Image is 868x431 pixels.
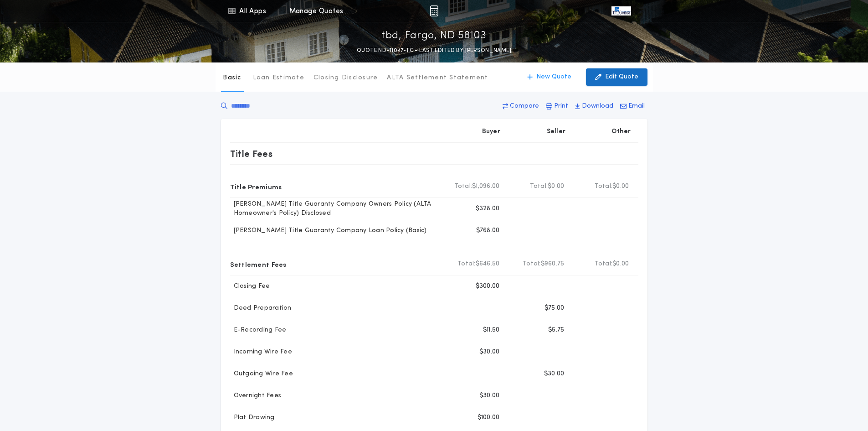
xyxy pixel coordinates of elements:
[381,29,487,43] p: tbd, Fargo, ND 58103
[223,73,241,83] p: Basic
[483,326,500,335] p: $11.50
[612,260,629,269] span: $0.00
[479,348,500,357] p: $30.00
[230,326,287,335] p: E-Recording Fee
[476,204,500,213] p: $328.00
[230,413,275,422] p: Plat Drawing
[313,73,378,83] p: Closing Disclosure
[605,73,638,82] p: Edit Quote
[230,200,442,218] p: [PERSON_NAME] Title Guaranty Company Owners Policy (ALTA Homeowner's Policy) Disclosed
[230,146,273,161] p: Title Fees
[230,304,292,313] p: Deed Preparation
[476,282,500,291] p: $300.00
[530,182,548,191] b: Total:
[612,182,629,191] span: $0.00
[230,282,270,291] p: Closing Fee
[230,369,293,379] p: Outgoing Wire Fee
[230,348,292,357] p: Incoming Wire Fee
[595,260,613,269] b: Total:
[541,260,565,269] span: $960.75
[476,226,500,235] p: $768.00
[457,260,476,269] b: Total:
[430,5,438,16] img: img
[253,73,304,83] p: Loan Estimate
[595,182,613,191] b: Total:
[510,102,539,111] p: Compare
[387,73,488,83] p: ALTA Settlement Statement
[611,6,631,16] img: vs-icon
[543,98,571,114] button: Print
[482,127,500,136] p: Buyer
[230,179,282,194] p: Title Premiums
[554,102,568,111] p: Print
[548,326,564,335] p: $5.75
[544,369,565,379] p: $30.00
[230,391,282,400] p: Overnight Fees
[479,391,500,400] p: $30.00
[536,73,571,82] p: New Quote
[628,102,645,111] p: Email
[230,257,287,271] p: Settlement Fees
[454,182,473,191] b: Total:
[617,98,647,114] button: Email
[478,413,500,422] p: $100.00
[476,260,500,269] span: $646.50
[582,102,613,111] p: Download
[518,68,580,86] button: New Quote
[357,46,511,55] p: QUOTE ND-11047-TC - LAST EDITED BY [PERSON_NAME]
[611,127,631,136] p: Other
[586,68,647,86] button: Edit Quote
[472,182,499,191] span: $1,096.00
[500,98,542,114] button: Compare
[523,260,541,269] b: Total:
[572,98,616,114] button: Download
[230,226,427,235] p: [PERSON_NAME] Title Guaranty Company Loan Policy (Basic)
[544,304,565,313] p: $75.00
[548,182,564,191] span: $0.00
[547,127,566,136] p: Seller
